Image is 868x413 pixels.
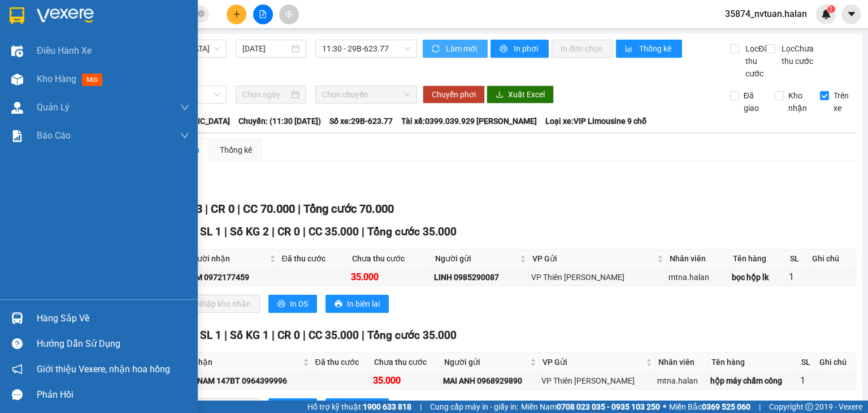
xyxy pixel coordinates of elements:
span: CC 70.000 [243,202,295,216]
img: warehouse-icon [11,45,23,57]
span: VP Gửi [542,356,643,368]
button: syncLàm mới [423,40,488,58]
span: close-circle [198,10,205,17]
button: printerIn phơi [491,40,549,58]
button: downloadXuất Excel [487,85,554,104]
strong: 1900 633 818 [363,402,411,411]
th: Tên hàng [730,249,788,268]
div: LINH 0985290087 [434,271,527,283]
span: Loại xe: VIP Limousine 9 chỗ [545,115,646,127]
span: close-circle [198,9,205,20]
span: In biên lai [347,298,380,310]
span: SL 1 [200,329,222,342]
button: printerIn biên lai [325,295,389,313]
span: Số KG 2 [230,225,269,238]
button: plus [227,5,246,24]
span: | [303,225,306,238]
button: In đơn chọn [552,40,613,58]
span: CR 0 [277,225,300,238]
span: mới [82,74,102,86]
span: Kho nhận [784,89,811,114]
div: mtna.halan [657,375,706,387]
span: caret-down [847,9,857,19]
th: SL [798,353,817,372]
th: Ghi chú [809,249,856,268]
span: printer [335,300,342,309]
div: 1 [789,270,806,284]
span: down [180,103,189,112]
th: Đã thu cước [279,249,349,268]
span: CR 0 [277,329,300,342]
span: Chuyến: (11:30 [DATE]) [238,115,321,127]
span: In phơi [514,42,540,55]
span: 35874_nvtuan.halan [716,7,816,21]
span: Tổng cước 70.000 [303,202,394,216]
span: Người nhận [187,252,267,265]
td: VP Thiên Đường Bảo Sơn [530,268,667,286]
th: Nhân viên [656,353,709,372]
div: mtna.halan [669,271,728,283]
span: | [272,225,275,238]
div: Hàng sắp về [37,310,189,327]
span: Cung cấp máy in - giấy in: [430,401,518,413]
span: Người gửi [444,356,528,368]
button: printerIn DS [268,295,317,313]
span: Báo cáo [37,128,71,143]
div: bọc hộp lk [732,271,785,283]
span: Tài xế: 0399.039.929 [PERSON_NAME] [401,115,537,127]
span: notification [12,364,23,375]
sup: 1 [827,5,835,13]
span: printer [277,300,285,309]
button: caret-down [841,5,861,24]
div: Thống kê [220,144,252,156]
span: CC 35.000 [309,225,359,238]
span: Người gửi [435,252,518,265]
th: Ghi chú [817,353,856,372]
div: Hướng dẫn sử dụng [37,335,189,352]
div: MAI ANH 0968929890 [443,375,538,387]
img: warehouse-icon [11,312,23,324]
th: Chưa thu cước [349,249,432,268]
span: Số xe: 29B-623.77 [329,115,393,127]
span: Người nhận [170,356,301,368]
span: Kho hàng [37,74,76,84]
span: 11:30 - 29B-623.77 [322,40,411,57]
span: Làm mới [446,42,479,55]
span: | [298,202,301,216]
span: | [224,225,227,238]
span: sync [432,45,441,54]
span: Miền Nam [521,401,660,413]
input: 12/09/2025 [242,42,289,55]
span: printer [500,45,509,54]
button: file-add [253,5,273,24]
img: solution-icon [11,130,23,142]
span: Tổng cước 35.000 [367,225,457,238]
input: Chọn ngày [242,88,289,101]
span: plus [233,10,241,18]
span: Số KG 1 [230,329,269,342]
span: | [205,202,208,216]
span: Thống kê [639,42,673,55]
th: Chưa thu cước [371,353,441,372]
span: Xuất Excel [508,88,545,101]
span: Trên xe [829,89,857,114]
span: Quản Lý [37,100,70,114]
span: Tổng cước 35.000 [367,329,457,342]
div: 35.000 [373,373,439,388]
span: message [12,389,23,400]
div: TÂM 0972177459 [186,271,277,283]
span: Chọn chuyến [322,86,411,103]
img: warehouse-icon [11,102,23,114]
span: Hỗ trợ kỹ thuật: [307,401,411,413]
span: SL 1 [200,225,222,238]
th: SL [787,249,809,268]
span: | [420,401,422,413]
button: aim [279,5,299,24]
span: | [224,329,227,342]
span: CR 0 [211,202,235,216]
span: | [303,329,306,342]
div: hộp máy chấm công [710,375,796,387]
span: Giới thiệu Vexere, nhận hoa hồng [37,362,170,376]
span: download [496,91,504,100]
span: ⚪️ [663,405,666,409]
